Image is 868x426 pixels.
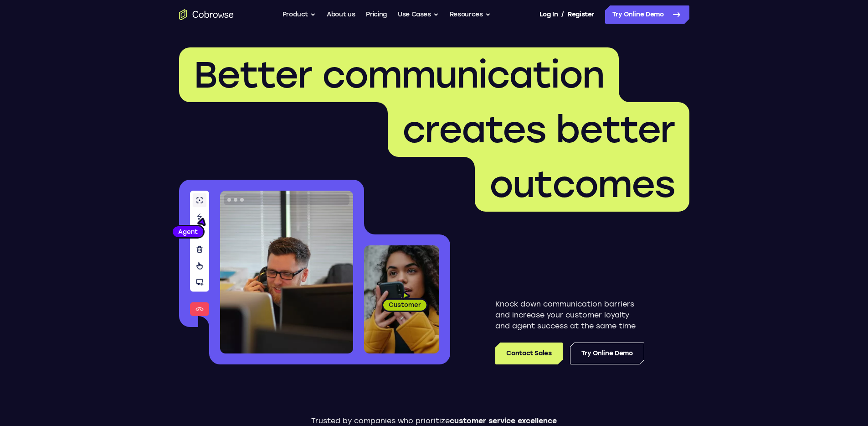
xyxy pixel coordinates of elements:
[568,5,594,24] a: Register
[450,416,557,425] span: customer service excellence
[194,53,604,97] span: Better communication
[495,299,644,332] p: Knock down communication barriers and increase your customer loyalty and agent success at the sam...
[366,5,387,24] a: Pricing
[179,9,234,20] a: Go to the home page
[450,5,491,24] button: Resources
[570,343,644,364] a: Try Online Demo
[489,162,675,206] span: outcomes
[190,191,209,316] img: A series of tools used in co-browsing sessions
[220,191,353,353] img: A customer support agent talking on the phone
[402,108,675,151] span: creates better
[605,5,689,24] a: Try Online Demo
[173,227,203,236] span: Agent
[495,343,562,364] a: Contact Sales
[364,245,439,353] img: A customer holding their phone
[327,5,355,24] a: About us
[383,300,426,309] span: Customer
[561,9,564,20] span: /
[398,5,439,24] button: Use Cases
[282,5,316,24] button: Product
[539,5,558,24] a: Log In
